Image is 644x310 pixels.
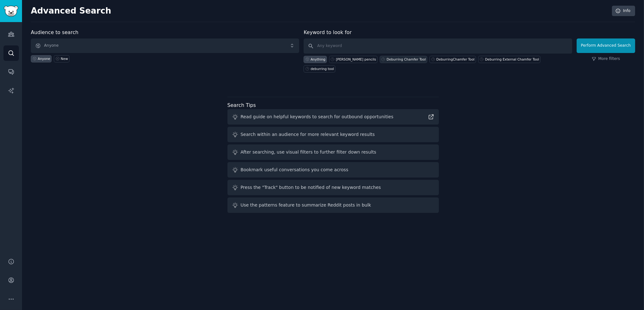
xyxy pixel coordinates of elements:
[485,57,539,61] div: Deburring External Chamfer Tool
[241,167,349,173] div: Bookmark useful conversations you come across
[38,56,50,61] div: Anyone
[31,29,78,35] label: Audience to search
[387,57,426,61] div: Deburring Chamfer Tool
[4,6,18,17] img: GummySearch logo
[31,38,299,53] button: Anyone
[336,57,376,61] div: [PERSON_NAME] pencils
[311,57,325,61] div: Anything
[241,202,371,208] div: Use the patterns feature to summarize Reddit posts in bulk
[592,56,620,62] a: More filters
[612,6,635,16] a: Info
[241,131,375,138] div: Search within an audience for more relevant keyword results
[436,57,474,61] div: DeburringChamfer Tool
[241,114,394,120] div: Read guide on helpful keywords to search for outbound opportunities
[241,184,381,191] div: Press the "Track" button to be notified of new keyword matches
[54,55,69,62] a: New
[241,149,376,155] div: After searching, use visual filters to further filter down results
[304,29,352,35] label: Keyword to look for
[227,102,256,108] label: Search Tips
[61,56,68,61] div: New
[31,6,608,16] h2: Advanced Search
[577,38,635,53] button: Perform Advanced Search
[304,38,572,54] input: Any keyword
[311,67,334,71] div: deburring tool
